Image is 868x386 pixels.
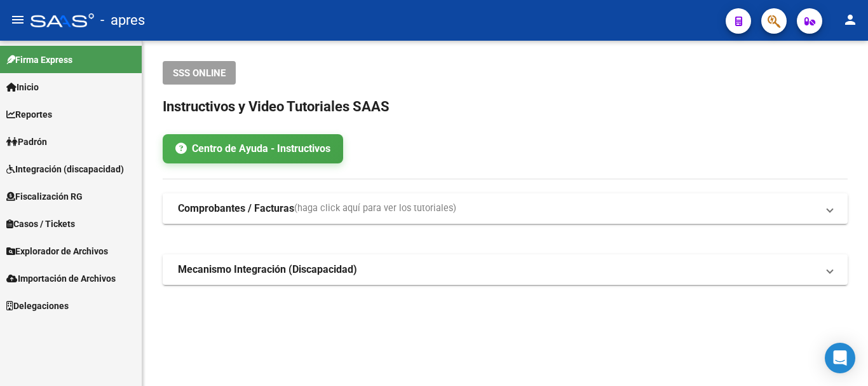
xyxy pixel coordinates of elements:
span: Reportes [6,107,52,121]
span: Fiscalización RG [6,190,83,203]
h2: Instructivos y Video Tutoriales SAAS [163,95,848,119]
span: SSS ONLINE [173,67,226,79]
mat-icon: menu [10,12,25,27]
strong: Mecanismo Integración (Discapacidad) [178,263,357,277]
span: Padrón [6,135,47,149]
span: Explorador de Archivos [6,244,108,258]
span: Delegaciones [6,299,69,313]
div: Open Intercom Messenger [825,343,855,373]
span: Integración (discapacidad) [6,162,124,176]
button: SSS ONLINE [163,61,236,85]
span: - apres [100,6,145,34]
span: Casos / Tickets [6,217,75,231]
mat-expansion-panel-header: Mecanismo Integración (Discapacidad) [163,254,848,285]
mat-icon: person [843,12,858,27]
span: Firma Express [6,53,72,67]
mat-expansion-panel-header: Comprobantes / Facturas(haga click aquí para ver los tutoriales) [163,193,848,224]
span: Importación de Archivos [6,272,116,286]
strong: Comprobantes / Facturas [178,202,294,216]
span: Inicio [6,80,39,94]
span: (haga click aquí para ver los tutoriales) [294,202,456,216]
a: Centro de Ayuda - Instructivos [163,134,343,163]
